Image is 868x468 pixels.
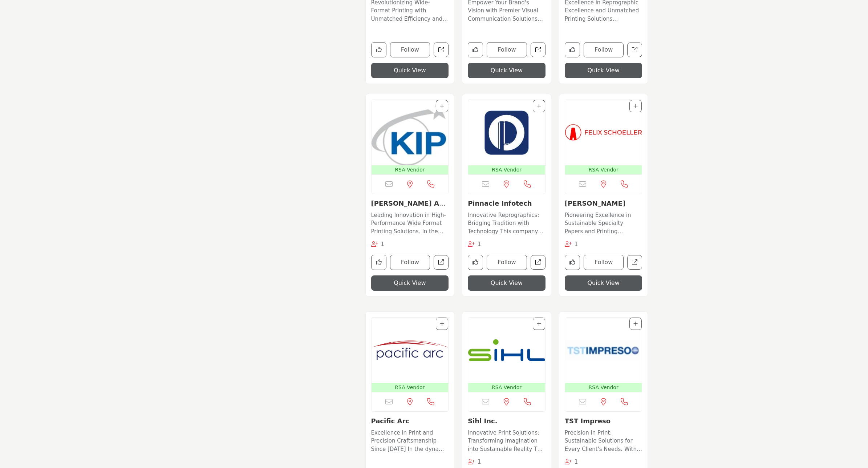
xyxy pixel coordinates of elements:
[575,459,578,465] span: 1
[371,199,446,215] a: [PERSON_NAME] America
[390,42,430,57] button: Follow
[633,321,638,327] a: Add To List
[371,209,449,236] a: Leading Innovation in High-Performance Wide Format Printing Solutions. In the reprographic and pr...
[627,255,642,270] a: Open felix-schoeller in new tab
[567,166,641,174] p: RSA Vendor
[565,417,642,425] h3: TST Impreso
[537,103,541,109] a: Add To List
[565,240,578,249] div: Followers
[537,321,541,327] a: Add To List
[468,417,545,425] h3: Sihl Inc.
[468,255,483,270] button: Like company
[372,100,449,165] img: KIP America
[371,199,449,207] h3: KIP America
[565,100,642,174] a: Open Listing in new tab
[468,318,545,392] a: Open Listing in new tab
[434,43,449,57] a: Open maestro in new tab
[478,459,481,465] span: 1
[565,63,642,78] button: Quick View
[468,240,481,249] div: Followers
[565,211,642,236] p: Pioneering Excellence in Sustainable Specialty Papers and Printing Solutions Specializing in high...
[371,211,449,236] p: Leading Innovation in High-Performance Wide Format Printing Solutions. In the reprographic and pr...
[487,42,527,57] button: Follow
[381,241,384,247] span: 1
[470,166,544,174] p: RSA Vendor
[434,255,449,270] a: Open kip-america in new tab
[633,103,638,109] a: Add To List
[468,417,497,425] a: Sihl Inc.
[565,458,578,466] div: Followers
[565,275,642,291] button: Quick View
[468,100,545,165] img: Pinnacle Infotech
[487,255,527,270] button: Follow
[565,429,642,453] p: Precision in Print: Sustainable Solutions for Every Client's Needs. With a strong foothold in the...
[371,427,449,453] a: Excellence in Print and Precision Craftsmanship Since [DATE] In the dynamic realm of reprographic...
[371,63,449,78] button: Quick View
[468,63,545,78] button: Quick View
[565,42,580,57] button: Like company
[567,384,641,391] p: RSA Vendor
[371,429,449,453] p: Excellence in Print and Precision Craftsmanship Since [DATE] In the dynamic realm of reprographic...
[565,255,580,270] button: Like company
[468,275,545,291] button: Quick View
[371,255,386,270] button: Like company
[468,211,545,236] p: Innovative Reprographics: Bridging Tradition with Technology This company operates within the rep...
[372,100,449,174] a: Open Listing in new tab
[468,429,545,453] p: Innovative Print Solutions: Transforming Imagination into Sustainable Reality This distinguished ...
[565,318,642,392] a: Open Listing in new tab
[468,100,545,174] a: Open Listing in new tab
[627,43,642,57] a: Open johnson-plastics-plus in new tab
[565,209,642,236] a: Pioneering Excellence in Sustainable Specialty Papers and Printing Solutions Specializing in high...
[531,43,545,57] a: Open orbus-exhibit-and-display-group in new tab
[373,166,447,174] p: RSA Vendor
[565,100,642,165] img: Felix Schoeller
[468,199,545,207] h3: Pinnacle Infotech
[373,384,447,391] p: RSA Vendor
[584,255,624,270] button: Follow
[468,427,545,453] a: Innovative Print Solutions: Transforming Imagination into Sustainable Reality This distinguished ...
[468,199,532,207] a: Pinnacle Infotech
[372,318,449,392] a: Open Listing in new tab
[565,318,642,383] img: TST Impreso
[440,321,444,327] a: Add To List
[565,199,642,207] h3: Felix Schoeller
[371,417,449,425] h3: Pacific Arc
[468,42,483,57] button: Like company
[584,42,624,57] button: Follow
[531,255,545,270] a: Open pinnacle-infotech in new tab
[468,318,545,383] img: Sihl Inc.
[575,241,578,247] span: 1
[371,417,409,425] a: Pacific Arc
[565,417,611,425] a: TST Impreso
[468,209,545,236] a: Innovative Reprographics: Bridging Tradition with Technology This company operates within the rep...
[371,240,385,249] div: Followers
[565,427,642,453] a: Precision in Print: Sustainable Solutions for Every Client's Needs. With a strong foothold in the...
[478,241,481,247] span: 1
[470,384,544,391] p: RSA Vendor
[371,42,386,57] button: Like company
[390,255,430,270] button: Follow
[371,275,449,291] button: Quick View
[440,103,444,109] a: Add To List
[565,199,625,207] a: [PERSON_NAME]
[372,318,449,383] img: Pacific Arc
[468,458,481,466] div: Followers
